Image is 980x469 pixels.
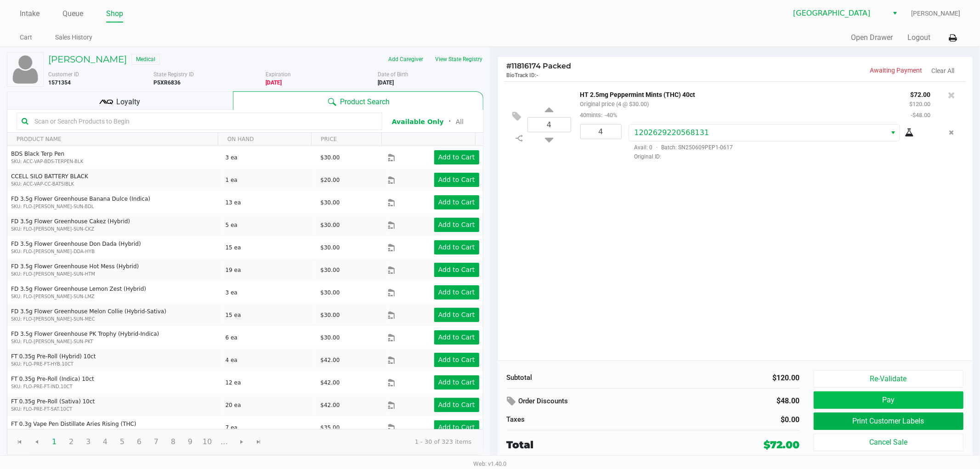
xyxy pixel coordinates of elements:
b: P5XR6836 [153,79,181,86]
app-button-loader: Add to Cart [438,379,475,386]
span: Page 7 [147,433,165,451]
button: Add to Cart [434,173,479,187]
td: FD 3.5g Flower Greenhouse Lemon Zest (Hybrid) [7,281,221,304]
span: Date of Birth [378,71,408,78]
p: SKU: FLO-[PERSON_NAME]-SUN-BDL [11,203,218,210]
td: 6 ea [221,326,317,349]
td: 12 ea [221,371,317,394]
span: - [537,72,539,79]
button: Add to Cart [434,218,479,232]
small: -$48.00 [911,112,930,119]
a: Queue [62,7,83,20]
button: Add Caregiver [383,52,430,67]
button: View State Registry [430,52,483,67]
span: [PERSON_NAME] [911,9,960,18]
button: Add to Cart [434,285,479,299]
small: 40mints: [580,112,617,119]
p: SKU: FLO-PRE-FT-SAT.10CT [11,406,218,412]
small: Original price (4 @ $30.00) [580,101,649,107]
span: $30.00 [320,244,340,251]
app-button-loader: Add to Cart [438,311,475,318]
span: Page 11 [215,433,233,451]
td: FT 0.35g Pre-Roll (Hybrid) 10ct [7,349,221,371]
b: 1571354 [48,79,71,86]
a: Sales History [55,32,92,43]
td: FT 0.3g Vape Pen Distillate Aries Rising (THC) [7,416,221,439]
button: Print Customer Labels [814,412,964,430]
p: SKU: ACC-VAP-BDS-TERPEN-BLK [11,158,218,165]
span: Page 1 [45,433,63,451]
span: BioTrack ID: [507,72,537,79]
button: Add to Cart [434,398,479,412]
td: FT 0.35g Pre-Roll (Indica) 10ct [7,371,221,394]
button: Add to Cart [434,330,479,345]
span: $30.00 [320,154,340,161]
span: · [653,144,662,151]
span: Go to the last page [250,433,267,451]
span: $42.00 [320,357,340,363]
span: -40% [603,112,617,119]
div: Data table [7,133,483,429]
span: Page 4 [96,433,114,451]
span: Page 6 [130,433,148,451]
button: Cancel Sale [814,434,964,451]
span: Go to the last page [255,438,262,446]
span: Go to the first page [16,438,23,446]
div: Subtotal [507,373,646,383]
td: 15 ea [221,236,317,259]
div: $48.00 [711,393,800,409]
button: Add to Cart [434,420,479,435]
td: 13 ea [221,191,317,214]
td: FD 3.5g Flower Greenhouse Cakez (Hybrid) [7,214,221,236]
div: Order Discounts [507,393,697,410]
td: FD 3.5g Flower Greenhouse PK Trophy (Hybrid-Indica) [7,326,221,349]
a: Intake [20,7,40,20]
span: ᛫ [444,117,456,126]
span: Go to the next page [233,433,250,451]
div: $0.00 [660,414,800,425]
button: Pay [814,391,964,409]
td: FD 3.5g Flower Greenhouse Melon Collie (Hybrid-Sativa) [7,304,221,326]
td: FT 0.35g Pre-Roll (Sativa) 10ct [7,394,221,416]
button: Add to Cart [434,375,479,390]
th: PRICE [311,133,381,146]
span: Page 3 [79,433,97,451]
td: FD 3.5g Flower Greenhouse Don Dada (Hybrid) [7,236,221,259]
p: SKU: FLO-[PERSON_NAME]-SUN-PKT [11,338,218,345]
span: Medical [131,54,160,65]
p: SKU: FLO-[PERSON_NAME]-SUN-LMZ [11,293,218,300]
span: $30.00 [320,222,340,228]
span: $42.00 [320,379,340,386]
span: Avail: 0 Batch: SN250609PEP1-0617 [629,144,733,151]
span: Page 9 [181,433,199,451]
kendo-pager-info: 1 - 30 of 323 items [275,437,472,446]
span: Go to the previous page [33,438,40,446]
div: Taxes [507,414,646,425]
button: Select [888,5,901,22]
span: $30.00 [320,199,340,206]
td: BDS Black Terp Pen [7,146,221,169]
td: 3 ea [221,146,317,169]
td: 20 ea [221,394,317,416]
p: SKU: FLO-[PERSON_NAME]-SUN-CKZ [11,226,218,232]
button: Add to Cart [434,308,479,322]
button: Remove the package from the orderLine [946,124,958,141]
td: 19 ea [221,259,317,281]
p: SKU: FLO-[PERSON_NAME]-SUN-HTM [11,271,218,277]
span: [GEOGRAPHIC_DATA] [793,8,883,19]
app-button-loader: Add to Cart [438,288,475,296]
span: $30.00 [320,289,340,296]
app-button-loader: Add to Cart [438,424,475,431]
span: Expiration [266,71,291,78]
button: All [456,117,464,127]
td: 4 ea [221,349,317,371]
app-button-loader: Add to Cart [438,401,475,408]
app-button-loader: Add to Cart [438,176,475,183]
div: Total [507,437,693,452]
span: $30.00 [320,267,340,273]
button: Add to Cart [434,353,479,367]
span: Customer ID [48,71,79,78]
td: CCELL SILO BATTERY BLACK [7,169,221,191]
button: Re-Validate [814,370,964,388]
app-button-loader: Add to Cart [438,333,475,341]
